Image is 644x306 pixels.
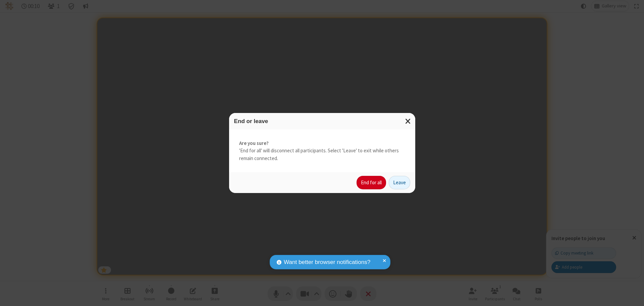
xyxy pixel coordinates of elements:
div: 'End for all' will disconnect all participants. Select 'Leave' to exit while others remain connec... [229,129,415,173]
button: Leave [389,176,410,189]
h3: End or leave [234,118,410,124]
button: End for all [357,176,386,189]
strong: Are you sure? [239,140,405,147]
button: Close modal [401,113,415,129]
span: Want better browser notifications? [284,258,370,267]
